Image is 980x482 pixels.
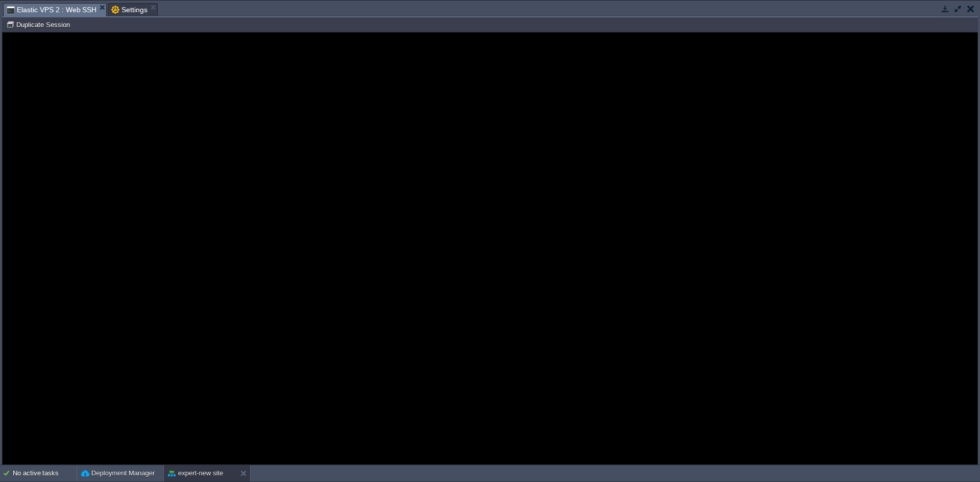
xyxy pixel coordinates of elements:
button: expert-new site [168,468,223,478]
button: Deployment Manager [81,468,155,478]
button: Duplicate Session [6,20,73,29]
span: Settings [111,4,148,16]
div: No active tasks [13,465,77,481]
span: Elastic VPS 2 : Web SSH [7,4,96,16]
